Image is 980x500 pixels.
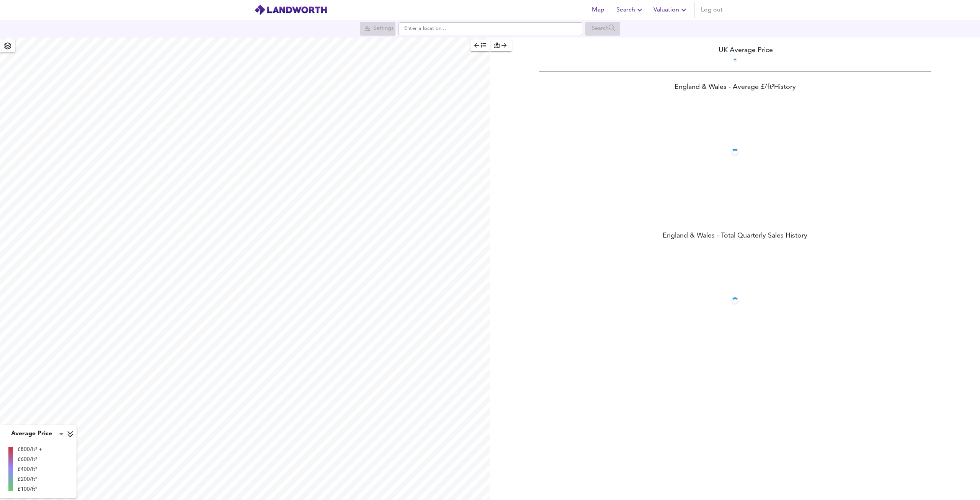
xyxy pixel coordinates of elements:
div: £800/ft² + [18,446,42,453]
button: Valuation [650,2,691,18]
span: Log out [701,5,723,15]
input: Enter a location... [399,22,582,35]
div: Search for a location first or explore the map [360,22,395,36]
div: £600/ft² [18,456,42,463]
div: UK Average Price [490,45,980,56]
span: Map [589,5,607,15]
button: Log out [698,2,726,18]
div: Average Price [7,428,66,440]
div: £200/ft² [18,475,42,483]
div: £100/ft² [18,485,42,493]
div: Search for a location first or explore the map [585,22,620,36]
img: logo [254,4,327,16]
button: Map [586,2,610,18]
button: Search [613,2,647,18]
div: England & Wales - Total Quarterly Sales History [490,231,980,242]
span: Search [616,5,644,15]
span: Valuation [653,5,688,15]
div: England & Wales - Average £/ ft² History [490,82,980,93]
div: £400/ft² [18,466,42,473]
